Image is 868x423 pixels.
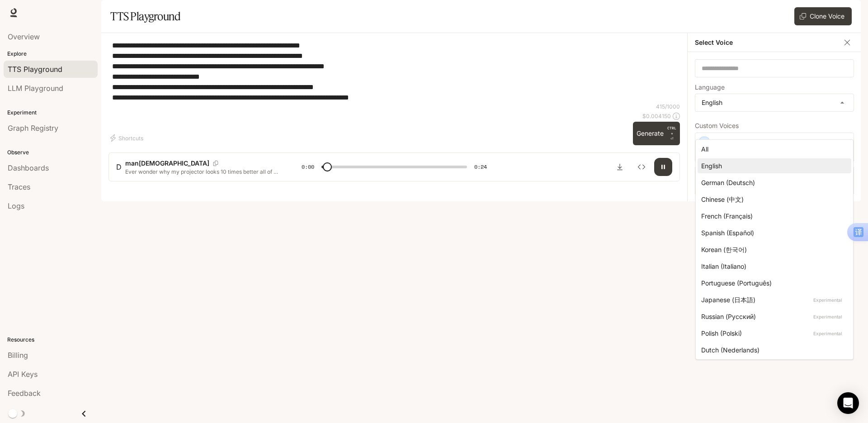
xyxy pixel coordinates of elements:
div: Japanese (日本語) [701,295,844,304]
div: German (Deutsch) [701,178,844,187]
div: Chinese (中文) [701,195,844,204]
div: Polish (Polski) [701,328,844,338]
p: Experimental [811,329,844,337]
div: Spanish (Español) [701,228,844,238]
p: Experimental [811,313,844,321]
div: English [701,161,844,171]
div: Korean (한국어) [701,245,844,254]
div: All [701,144,844,154]
div: Italian (Italiano) [701,261,844,271]
div: Portuguese (Português) [701,278,844,288]
div: Russian (Русский) [701,312,844,321]
p: Experimental [811,296,844,304]
div: French (Français) [701,211,844,221]
div: Dutch (Nederlands) [701,345,844,355]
